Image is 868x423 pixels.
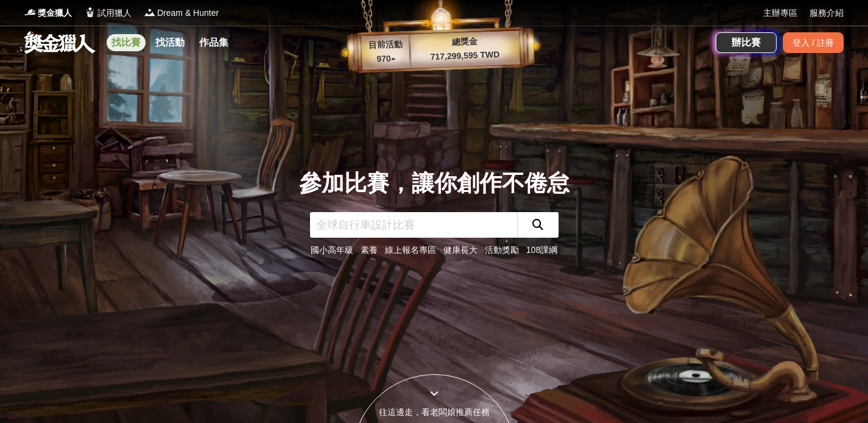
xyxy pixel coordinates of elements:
[299,166,570,201] div: 參加比賽，讓你創作不倦怠
[84,6,96,18] img: Logo
[409,34,520,50] p: 總獎金
[310,212,517,238] input: 全球自行車設計比賽
[385,245,436,255] a: 線上報名專區
[716,32,777,53] a: 辦比賽
[763,7,797,20] a: 主辦專區
[144,7,219,20] a: LogoDream & Hunter
[107,34,146,51] a: 找比賽
[410,48,520,64] p: 717,299,595 TWD
[311,245,353,255] a: 國小高年級
[194,34,233,51] a: 作品集
[361,38,410,52] p: 目前活動
[24,6,37,18] img: Logo
[144,6,156,18] img: Logo
[361,245,378,255] a: 素養
[353,406,516,419] div: 往這邊走，看老闆娘推薦任務
[526,245,557,255] a: 108課綱
[361,52,411,66] p: 970 ▴
[24,7,72,20] a: Logo獎金獵人
[810,7,844,20] a: 服務介紹
[97,7,132,20] span: 試用獵人
[84,7,132,20] a: Logo試用獵人
[38,7,72,20] span: 獎金獵人
[157,7,219,20] span: Dream & Hunter
[783,32,844,53] div: 登入 / 註冊
[150,34,189,51] a: 找活動
[485,245,519,255] a: 活動獎勵
[443,245,478,255] a: 健康長大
